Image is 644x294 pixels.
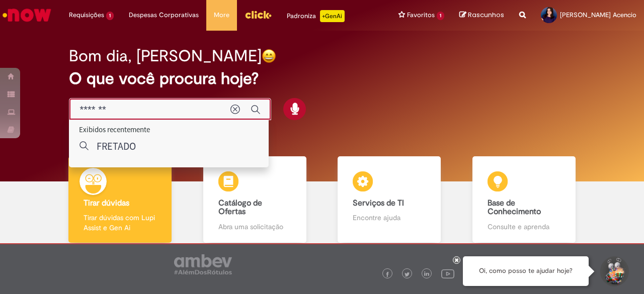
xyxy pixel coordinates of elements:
[405,272,410,277] img: logo_footer_twitter.png
[106,12,114,20] span: 1
[488,198,541,217] b: Base de Conhecimento
[218,198,262,217] b: Catálogo de Ofertas
[320,10,345,22] p: +GenAi
[129,10,199,20] span: Despesas Corporativas
[407,10,435,20] span: Favoritos
[385,272,390,277] img: logo_footer_facebook.png
[84,213,156,233] p: Tirar dúvidas com Lupi Assist e Gen Ai
[459,11,504,20] a: Rascunhos
[69,10,104,20] span: Requisições
[69,70,575,87] h2: O que você procura hoje?
[560,11,636,19] span: [PERSON_NAME] Acencio
[457,156,592,243] a: Base de Conhecimento Consulte e aprenda
[599,256,629,286] button: Iniciar Conversa de Suporte
[437,12,444,20] span: 1
[322,156,457,243] a: Serviços de TI Encontre ajuda
[463,256,589,286] div: Oi, como posso te ajudar hoje?
[214,10,229,20] span: More
[287,10,345,22] div: Padroniza
[441,267,454,280] img: logo_footer_youtube.png
[69,47,262,65] h2: Bom dia, [PERSON_NAME]
[84,198,129,208] b: Tirar dúvidas
[353,198,404,208] b: Serviços de TI
[353,213,426,223] p: Encontre ajuda
[174,254,232,274] img: logo_footer_ambev_rotulo_gray.png
[1,5,53,25] img: ServiceNow
[218,222,291,232] p: Abra uma solicitação
[468,10,504,20] span: Rascunhos
[424,271,429,277] img: logo_footer_linkedin.png
[245,7,272,22] img: click_logo_yellow_360x200.png
[488,222,560,232] p: Consulte e aprenda
[262,49,276,63] img: happy-face.png
[53,156,188,243] a: Tirar dúvidas Tirar dúvidas com Lupi Assist e Gen Ai
[188,156,323,243] a: Catálogo de Ofertas Abra uma solicitação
